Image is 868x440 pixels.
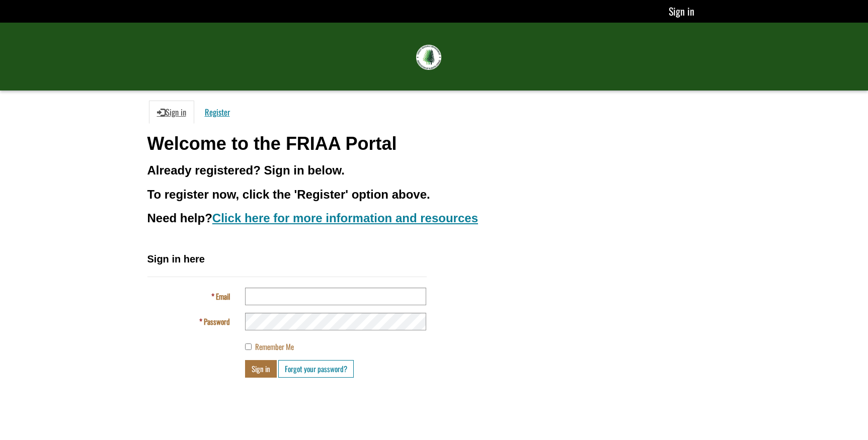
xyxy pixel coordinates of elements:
a: Click here for more information and resources [212,211,478,225]
h3: Need help? [147,212,721,225]
h3: To register now, click the 'Register' option above. [147,188,721,201]
span: Password [204,316,230,327]
img: FRIAA Submissions Portal [416,45,441,70]
a: Forgot your password? [278,360,354,378]
span: Remember Me [255,341,294,352]
button: Sign in [245,360,277,378]
h3: Already registered? Sign in below. [147,164,721,177]
h1: Welcome to the FRIAA Portal [147,134,721,154]
a: Sign in [149,101,194,124]
a: Sign in [669,4,694,19]
span: Sign in here [147,253,205,265]
span: Email [216,291,230,302]
a: Register [197,101,238,124]
input: Remember Me [245,343,252,350]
